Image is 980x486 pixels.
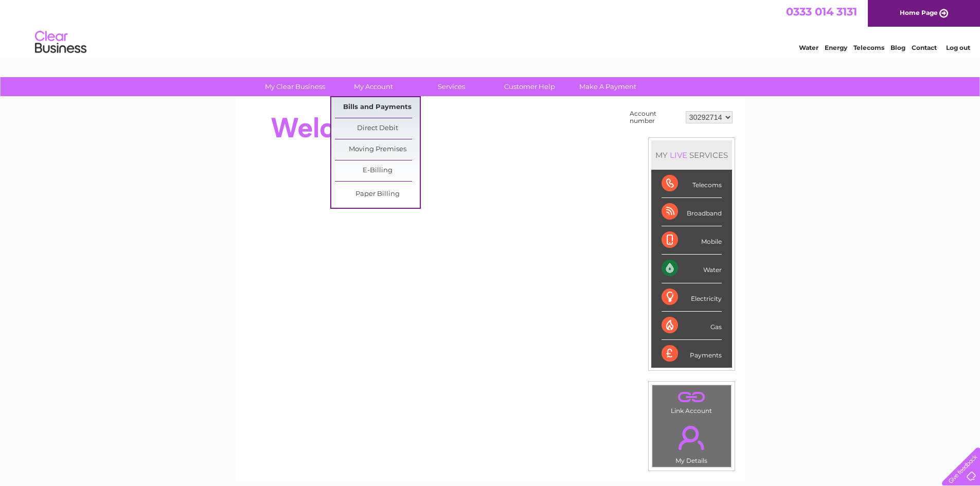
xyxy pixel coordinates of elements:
[565,77,650,96] a: Make A Payment
[946,44,970,51] a: Log out
[786,5,857,18] a: 0333 014 3131
[331,77,416,96] a: My Account
[912,44,937,51] a: Contact
[34,27,87,58] img: logo.png
[253,77,337,96] a: My Clear Business
[335,97,420,118] a: Bills and Payments
[655,420,728,456] a: .
[799,44,818,51] a: Water
[825,44,847,51] a: Energy
[652,417,732,467] td: My Details
[853,44,884,51] a: Telecoms
[662,198,722,226] div: Broadband
[409,77,494,96] a: Services
[662,170,722,198] div: Telecoms
[335,160,420,181] a: E-Billing
[652,385,732,417] td: Link Account
[627,107,683,127] td: Account number
[662,255,722,283] div: Water
[662,312,722,340] div: Gas
[662,226,722,255] div: Mobile
[662,283,722,312] div: Electricity
[335,118,420,139] a: Direct Debit
[890,44,905,51] a: Blog
[335,139,420,160] a: Moving Premises
[662,340,722,368] div: Payments
[668,150,689,160] div: LIVE
[655,388,728,406] a: .
[651,140,732,170] div: MY SERVICES
[335,184,420,205] a: Paper Billing
[487,77,572,96] a: Customer Help
[247,6,734,50] div: Clear Business is a trading name of Verastar Limited (registered in [GEOGRAPHIC_DATA] No. 3667643...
